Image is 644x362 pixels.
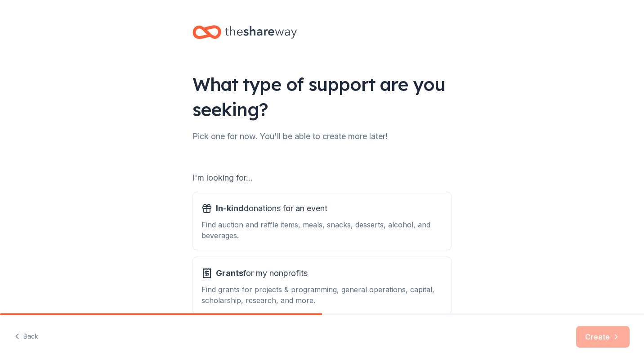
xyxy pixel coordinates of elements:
[216,268,243,278] span: Grants
[192,72,452,122] div: What type of support are you seeking?
[14,327,38,346] button: Back
[192,129,452,144] div: Pick one for now. You'll be able to create more later!
[192,192,452,250] button: In-kinddonations for an eventFind auction and raffle items, meals, snacks, desserts, alcohol, and...
[192,171,452,185] div: I'm looking for...
[216,266,308,281] span: for my nonprofits
[201,284,443,306] div: Find grants for projects & programming, general operations, capital, scholarship, research, and m...
[192,257,452,315] button: Grantsfor my nonprofitsFind grants for projects & programming, general operations, capital, schol...
[216,201,327,216] span: donations for an event
[216,204,244,213] span: In-kind
[201,219,443,241] div: Find auction and raffle items, meals, snacks, desserts, alcohol, and beverages.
